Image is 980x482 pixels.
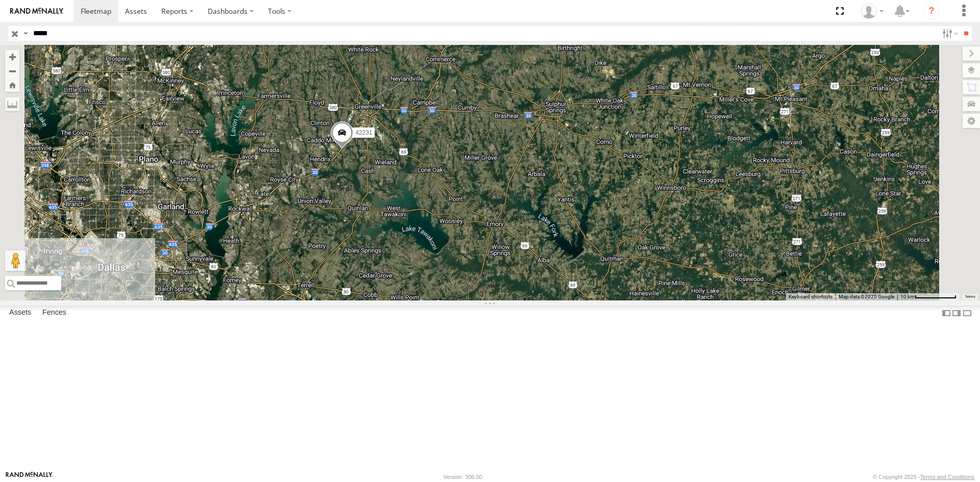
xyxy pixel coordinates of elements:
span: 10 km [900,294,915,299]
button: Map Scale: 10 km per 78 pixels [897,293,960,300]
button: Keyboard shortcuts [789,293,832,300]
label: Map Settings [963,114,980,128]
button: Zoom in [5,50,19,64]
button: Zoom Home [5,78,19,92]
a: Terms and Conditions [920,474,974,480]
label: Measure [5,97,19,111]
i: ? [923,3,940,19]
div: © Copyright 2025 - [873,474,974,480]
label: Search Query [21,26,30,41]
span: Map data ©2025 Google [839,294,894,299]
a: Visit our Website [6,472,53,482]
label: Dock Summary Table to the Right [951,306,962,320]
div: Ryan Roxas [857,4,887,19]
label: Fences [37,306,71,320]
label: Search Filter Options [938,26,960,41]
label: Hide Summary Table [962,306,972,320]
div: Version: 306.00 [444,474,482,480]
img: rand-logo.svg [10,8,63,15]
span: 42231 [355,129,372,136]
button: Zoom out [5,64,19,78]
a: Terms (opens in new tab) [965,295,975,299]
button: Drag Pegman onto the map to open Street View [5,250,26,271]
label: Assets [4,306,36,320]
label: Dock Summary Table to the Left [941,306,951,320]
